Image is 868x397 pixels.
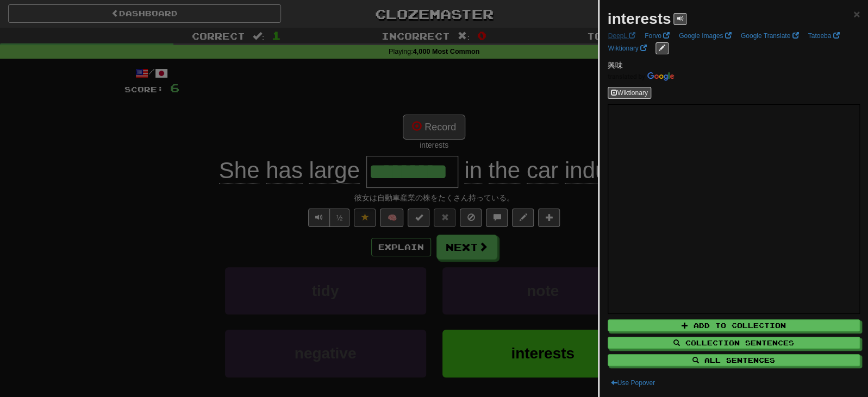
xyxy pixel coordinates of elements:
a: Google Images [676,30,735,42]
button: Wiktionary [608,87,651,99]
button: edit links [655,42,669,54]
button: All Sentences [608,354,860,366]
button: Collection Sentences [608,337,860,349]
a: Wiktionary [605,42,650,54]
a: Tatoeba [804,30,842,42]
a: Google Translate [738,30,802,42]
strong: interests [608,10,671,27]
span: × [853,8,860,20]
a: Forvo [641,30,673,42]
button: Close [853,8,860,20]
button: Add to Collection [608,319,860,331]
img: Color short [608,72,674,81]
a: DeepL [605,30,639,42]
button: Use Popover [608,377,658,389]
span: 興味 [608,61,623,70]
